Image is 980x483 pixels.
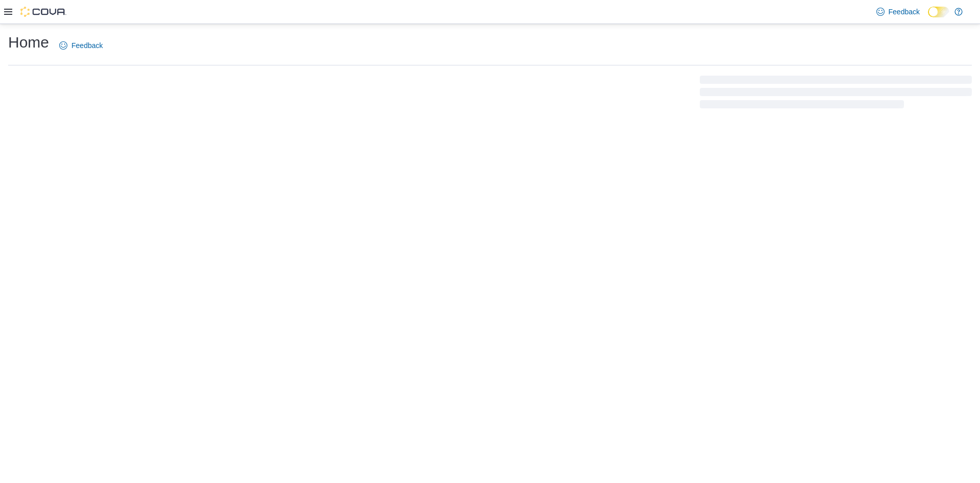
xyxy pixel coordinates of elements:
[8,32,49,53] h1: Home
[872,2,924,22] a: Feedback
[889,7,920,17] span: Feedback
[55,35,107,56] a: Feedback
[928,7,949,17] input: Dark Mode
[71,40,103,51] span: Feedback
[928,17,928,18] span: Dark Mode
[20,7,66,17] img: Cova
[700,78,972,110] span: Loading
